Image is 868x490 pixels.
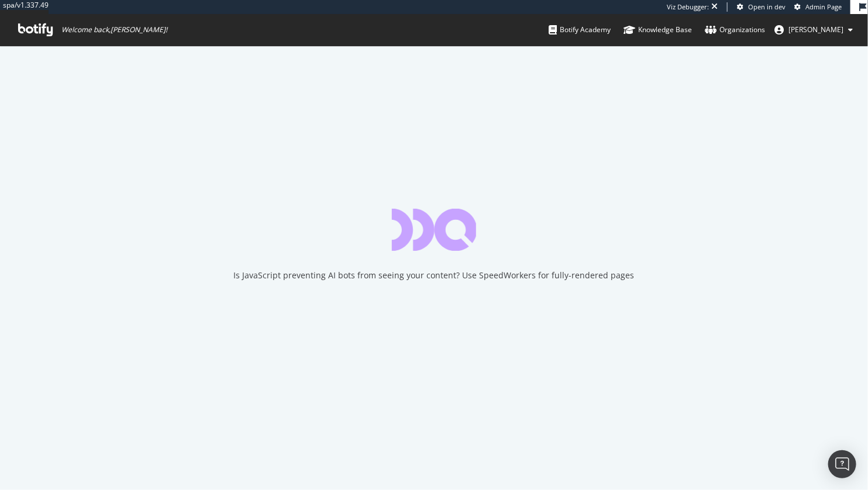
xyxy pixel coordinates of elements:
div: Botify Academy [549,24,611,36]
a: Admin Page [794,2,842,12]
div: Knowledge Base [624,24,692,36]
span: Admin Page [805,2,842,11]
span: Arthur Roncey [788,25,843,34]
a: Open in dev [737,2,786,12]
div: Viz Debugger: [667,2,709,12]
span: Open in dev [748,2,786,11]
a: Botify Academy [549,14,611,46]
span: Welcome back, [PERSON_NAME] ! [61,25,167,34]
div: Organizations [705,24,765,36]
a: Knowledge Base [624,14,692,46]
a: Organizations [705,14,765,46]
button: [PERSON_NAME] [765,20,862,39]
div: Open Intercom Messenger [828,450,856,478]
